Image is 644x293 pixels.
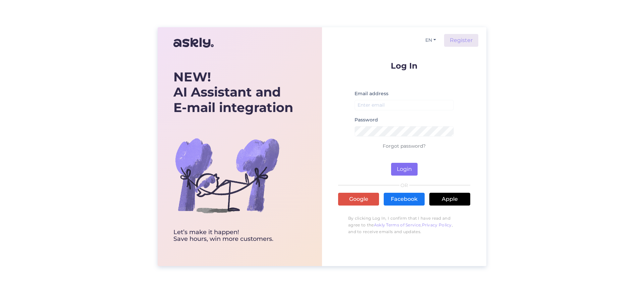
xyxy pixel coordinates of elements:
a: Google [338,193,379,206]
span: OR [399,183,409,188]
a: Facebook [384,193,425,206]
a: Forgot password? [383,143,426,149]
input: Enter email [355,100,454,110]
div: Let’s make it happen! Save hours, win more customers. [173,229,293,243]
a: Apple [429,193,470,206]
b: NEW! [173,69,211,85]
p: By clicking Log In, I confirm that I have read and agree to the , , and to receive emails and upd... [338,212,470,239]
a: Askly Terms of Service [374,222,421,227]
label: Email address [355,90,388,97]
img: Askly [173,35,214,51]
div: AI Assistant and E-mail integration [173,69,293,115]
label: Password [355,116,378,123]
a: Privacy Policy [422,222,452,227]
button: EN [423,35,439,45]
p: Log In [338,62,470,70]
img: bg-askly [173,121,281,229]
a: Register [444,34,478,47]
button: Login [391,163,418,176]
